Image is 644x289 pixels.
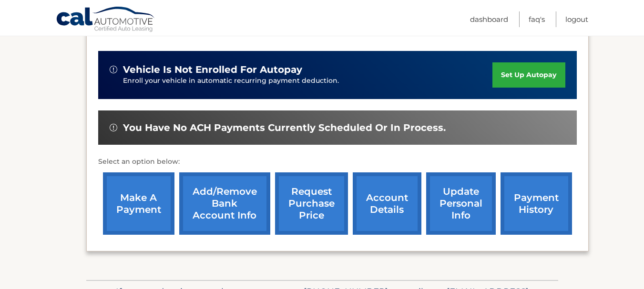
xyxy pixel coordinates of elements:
a: make a payment [103,172,174,235]
a: Logout [565,11,588,27]
a: FAQ's [529,11,545,27]
img: alert-white.svg [110,66,117,73]
a: payment history [501,172,572,235]
span: vehicle is not enrolled for autopay [123,64,302,76]
a: Add/Remove bank account info [179,172,270,235]
a: account details [353,172,421,235]
span: You have no ACH payments currently scheduled or in process. [123,122,446,134]
a: update personal info [426,172,496,235]
a: set up autopay [492,62,565,88]
a: request purchase price [275,172,348,235]
img: alert-white.svg [110,124,117,131]
a: Dashboard [470,11,508,27]
p: Select an option below: [98,156,577,168]
p: Enroll your vehicle in automatic recurring payment deduction. [123,76,493,86]
a: Cal Automotive [56,6,156,34]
